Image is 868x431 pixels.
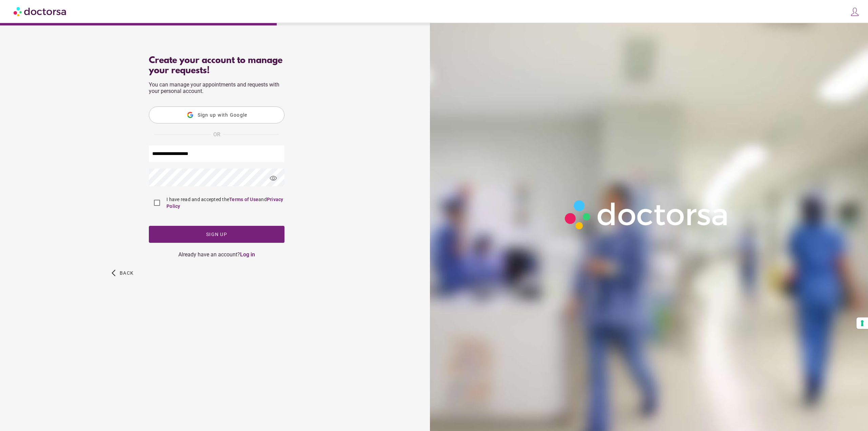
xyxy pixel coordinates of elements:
button: Sign up [149,226,284,243]
img: Doctorsa.com [14,4,67,19]
span: Back [120,270,134,276]
div: Already have an account? [149,251,284,258]
a: Privacy Policy [166,197,283,209]
div: Create your account to manage your requests! [149,56,284,76]
button: arrow_back_ios Back [109,265,136,281]
a: Log in [240,251,255,258]
p: You can manage your appointments and requests with your personal account. [149,81,284,94]
a: Terms of Use [229,197,258,202]
span: Sign up with Google [198,112,248,118]
span: OR [213,130,220,139]
button: Sign up with Google [149,106,284,123]
span: Sign up [206,232,227,237]
img: icons8-customer-100.png [850,7,860,17]
span: visibility [264,169,282,188]
button: Your consent preferences for tracking technologies [856,317,868,329]
img: Logo-Doctorsa-trans-White-partial-flat.png [560,195,734,234]
label: I have read and accepted the and [165,196,284,210]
